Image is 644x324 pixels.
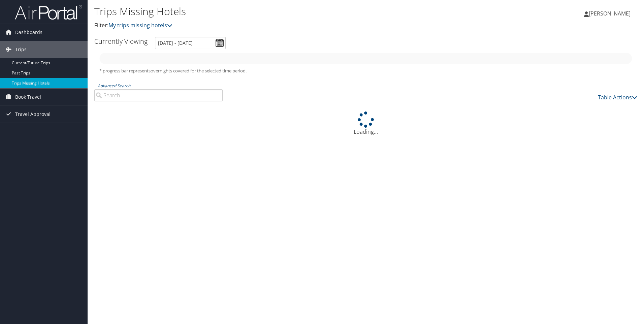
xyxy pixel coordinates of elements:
[94,37,148,46] h3: Currently Viewing
[589,10,631,17] span: [PERSON_NAME]
[15,89,41,105] span: Book Travel
[15,41,27,58] span: Trips
[94,21,456,30] p: Filter:
[584,3,637,24] a: [PERSON_NAME]
[94,89,223,101] input: Advanced Search
[15,4,82,20] img: airportal-logo.png
[15,106,51,123] span: Travel Approval
[94,4,456,19] h1: Trips Missing Hotels
[98,83,130,89] a: Advanced Search
[15,24,42,41] span: Dashboards
[155,37,226,49] input: [DATE] - [DATE]
[94,111,637,136] div: Loading...
[598,94,637,101] a: Table Actions
[99,68,632,74] h5: * progress bar represents overnights covered for the selected time period.
[108,22,172,29] a: My trips missing hotels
